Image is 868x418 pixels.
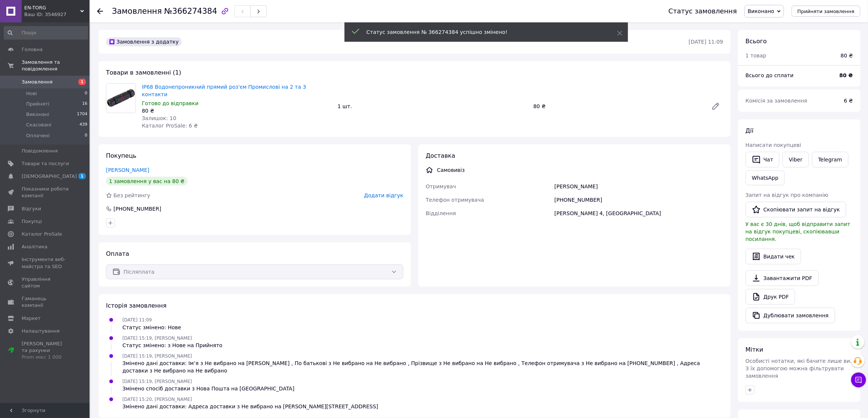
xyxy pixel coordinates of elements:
span: Особисті нотатки, які бачите лише ви. З їх допомогою можна фільтрувати замовлення [746,358,852,379]
span: Замовлення [112,7,162,16]
div: Статус змінено: Нове [122,324,181,331]
span: [DATE] 15:19, [PERSON_NAME] [122,353,192,359]
span: Оплачені [26,132,50,139]
span: 0 [85,90,87,97]
span: У вас є 30 днів, щоб відправити запит на відгук покупцеві, скопіювавши посилання. [746,221,850,242]
span: Відгуки [22,205,41,212]
span: Отримувач [426,183,456,189]
input: Пошук [4,26,88,40]
button: Прийняти замовлення [791,6,861,17]
span: Дії [746,127,753,134]
div: Змінено дані доставки: Адреса доставки з Не вибрано на [PERSON_NAME][STREET_ADDRESS] [122,403,378,410]
span: Додати відгук [364,192,403,198]
span: EN-TORG [24,4,80,11]
span: Показники роботи компанії [22,186,69,199]
span: Виконані [26,111,49,118]
span: Всього [746,38,767,45]
div: Самовивіз [435,166,466,174]
a: WhatsApp [746,170,785,185]
span: [PERSON_NAME] та рахунки [22,340,69,361]
img: IP68 Водонепроникний прямий роз'єм Промислові на 2 та 3 контакти [106,84,135,113]
span: 1704 [77,111,87,118]
a: Telegram [812,152,849,167]
button: Скопіювати запит на відгук [746,202,846,217]
span: 1 товар [746,53,766,59]
span: Каталог ProSale: 6 ₴ [142,123,198,129]
button: Видати чек [746,249,801,264]
a: Viber [783,152,809,167]
a: IP68 Водонепроникний прямий роз'єм Промислові на 2 та 3 контакти [142,84,306,97]
span: Залишок: 10 [142,115,176,121]
span: 1 [78,173,86,179]
span: [DATE] 15:19, [PERSON_NAME] [122,379,192,384]
span: [DATE] 15:19, [PERSON_NAME] [122,336,192,341]
span: 16 [82,101,87,107]
span: Покупець [106,152,137,159]
span: Інструменти веб-майстра та SEO [22,256,69,270]
div: [PHONE_NUMBER] [553,193,725,207]
span: Прийняті [26,101,49,107]
span: Товари та послуги [22,160,69,167]
span: Замовлення та повідомлення [22,59,90,72]
span: Скасовані [26,122,51,128]
span: 439 [79,122,87,128]
span: Маркет [22,315,41,322]
button: Чат [746,152,780,167]
span: Всього до сплати [746,72,794,78]
span: Телефон отримувача [426,197,484,203]
a: Редагувати [708,99,723,114]
div: 80 ₴ [142,107,332,114]
div: Змінено дані доставки: Ім’я з Не вибрано на [PERSON_NAME] , По батькові з Не вибрано на Не вибран... [122,359,723,374]
button: Дублювати замовлення [746,308,835,323]
span: Повідомлення [22,148,58,154]
time: [DATE] 11:09 [689,39,723,45]
b: 80 ₴ [840,72,853,78]
a: [PERSON_NAME] [106,167,149,173]
div: Prom мікс 1 000 [22,354,69,361]
div: 1 замовлення у вас на 80 ₴ [106,177,188,186]
div: 1 шт. [335,101,531,111]
div: [PHONE_NUMBER] [113,205,162,213]
span: Запит на відгук про компанію [746,192,828,198]
span: [DATE] 15:20, [PERSON_NAME] [122,397,192,402]
span: Нові [26,90,37,97]
span: №366274384 [164,7,217,16]
span: Доставка [426,152,455,159]
span: Без рейтингу [113,192,150,198]
span: [DATE] 11:09 [122,317,152,323]
div: Повернутися назад [97,7,103,15]
span: Гаманець компанії [22,295,69,309]
div: Статус замовлення № 366274384 успішно змінено! [366,28,599,36]
span: 6 ₴ [844,98,853,104]
span: Аналітика [22,243,47,250]
span: Відділення [426,210,456,216]
span: Замовлення [22,79,53,85]
div: Статус замовлення [668,7,737,15]
span: Оплата [106,250,129,257]
span: Покупці [22,218,42,225]
a: Друк PDF [746,289,795,305]
span: Товари в замовленні (1) [106,69,181,76]
div: Статус змінено: з Нове на Прийнято [122,342,222,349]
span: Написати покупцеві [746,142,801,148]
div: [PERSON_NAME] [553,180,725,193]
div: Змінено спосіб доставки з Нова Пошта на [GEOGRAPHIC_DATA] [122,385,294,392]
span: Історія замовлення [106,302,166,309]
span: Мітки [746,346,764,353]
span: Каталог ProSale [22,231,62,238]
span: Управління сайтом [22,276,69,289]
div: Замовлення з додатку [106,37,182,46]
div: 80 ₴ [841,52,853,59]
span: Головна [22,46,43,53]
div: [PERSON_NAME] 4, [GEOGRAPHIC_DATA] [553,207,725,220]
span: Готово до відправки [142,100,199,106]
span: Комісія за замовлення [746,98,808,104]
a: Завантажити PDF [746,270,819,286]
span: Виконано [748,8,774,14]
span: [DEMOGRAPHIC_DATA] [22,173,77,180]
span: Прийняти замовлення [797,9,855,14]
span: 1 [78,79,86,85]
button: Чат з покупцем [851,373,866,387]
div: Ваш ID: 3546927 [24,11,90,18]
span: Налаштування [22,328,60,334]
